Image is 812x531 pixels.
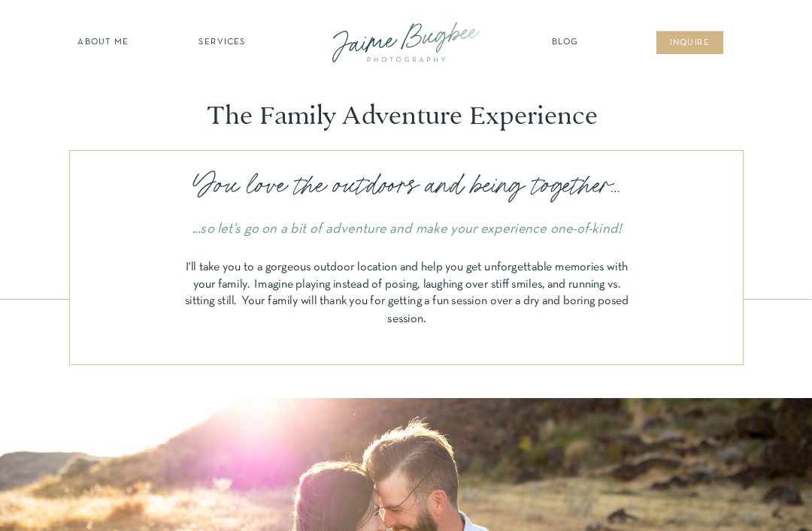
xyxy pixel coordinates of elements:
[74,36,132,50] a: about ME
[192,222,622,235] i: ...so let's go on a bit of adventure and make your experience one-of-kind!
[208,101,604,131] p: The Family Adventure Experience
[176,166,637,204] p: You love the outdoors and being together...
[184,36,261,50] a: SERVICES
[662,38,717,51] a: inqUIre
[181,259,632,335] p: I'll take you to a gorgeous outdoor location and help you get unforgettable memories with your fa...
[548,36,582,50] a: Blog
